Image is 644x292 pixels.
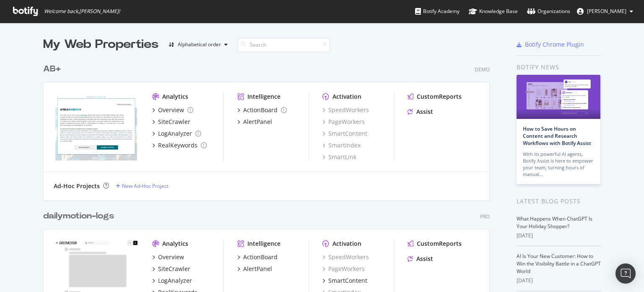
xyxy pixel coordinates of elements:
div: LogAnalyzer [158,129,192,138]
div: Botify news [517,63,601,72]
div: Intelligence [247,239,280,248]
a: SpeedWorkers [322,106,369,114]
div: SiteCrawler [158,118,190,126]
span: Welcome back, [PERSON_NAME] ! [44,8,120,15]
div: Ad-Hoc Projects [54,182,100,190]
div: With its powerful AI agents, Botify Assist is here to empower your team, turning hours of manual… [523,151,594,178]
a: Overview [152,106,193,114]
a: ActionBoard [237,253,278,261]
a: CustomReports [408,92,462,101]
a: How to Save Hours on Content and Research Workflows with Botify Assist [523,125,591,147]
input: Search [238,37,330,52]
div: Activation [332,92,361,101]
a: AlertPanel [237,118,272,126]
div: RealKeywords [158,141,197,150]
a: New Ad-Hoc Project [116,182,169,189]
div: CustomReports [417,92,462,101]
a: SmartContent [322,276,367,285]
a: Overview [152,253,184,261]
div: Intelligence [247,92,280,101]
div: AlertPanel [243,265,272,273]
div: Analytics [162,239,188,248]
a: PageWorkers [322,118,365,126]
button: [PERSON_NAME] [570,5,640,18]
div: New Ad-Hoc Project [122,182,169,189]
div: My Web Properties [43,36,158,53]
a: LogAnalyzer [152,129,201,138]
a: SmartLink [322,153,356,161]
img: - JA [54,92,139,160]
div: [DATE] [517,232,601,239]
div: Assist [416,108,433,116]
a: SiteCrawler [152,265,190,273]
div: Botify Chrome Plugin [525,40,584,49]
a: SpeedWorkers [322,253,369,261]
a: SiteCrawler [152,118,190,126]
a: Assist [408,108,433,116]
div: Demo [475,66,490,73]
a: LogAnalyzer [152,276,192,285]
div: Alphabetical order [178,42,221,47]
div: Pro [480,213,490,220]
div: SmartContent [328,276,367,285]
div: Organizations [527,7,570,16]
a: CustomReports [408,239,462,248]
button: Alphabetical order [165,38,231,51]
div: Analytics [162,92,188,101]
div: ActionBoard [243,106,278,114]
a: AlertPanel [237,265,272,273]
div: Overview [158,106,184,114]
a: AB+ [43,63,64,75]
a: PageWorkers [322,265,365,273]
div: Open Intercom Messenger [615,263,636,284]
div: Activation [332,239,361,248]
a: dailymotion-logs [43,210,117,222]
a: SmartContent [322,129,367,138]
div: AlertPanel [243,118,272,126]
div: CustomReports [417,239,462,248]
img: How to Save Hours on Content and Research Workflows with Botify Assist [517,75,600,119]
div: Assist [416,255,433,263]
a: AI Is Your New Customer: How to Win the Visibility Battle in a ChatGPT World [517,253,601,275]
div: LogAnalyzer [158,276,192,285]
div: AB+ [43,63,61,75]
a: SmartIndex [322,141,361,150]
a: RealKeywords [152,141,207,150]
div: Latest Blog Posts [517,197,601,206]
div: Botify Academy [415,7,460,16]
div: Overview [158,253,184,261]
div: SiteCrawler [158,265,190,273]
a: What Happens When ChatGPT Is Your Holiday Shopper? [517,215,592,230]
span: frederic Devigne [587,8,626,15]
div: Knowledge Base [469,7,518,16]
a: Botify Chrome Plugin [517,40,584,49]
div: dailymotion-logs [43,210,114,222]
a: ActionBoard [237,106,287,114]
div: ActionBoard [243,253,278,261]
a: Assist [408,255,433,263]
div: [DATE] [517,277,601,284]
